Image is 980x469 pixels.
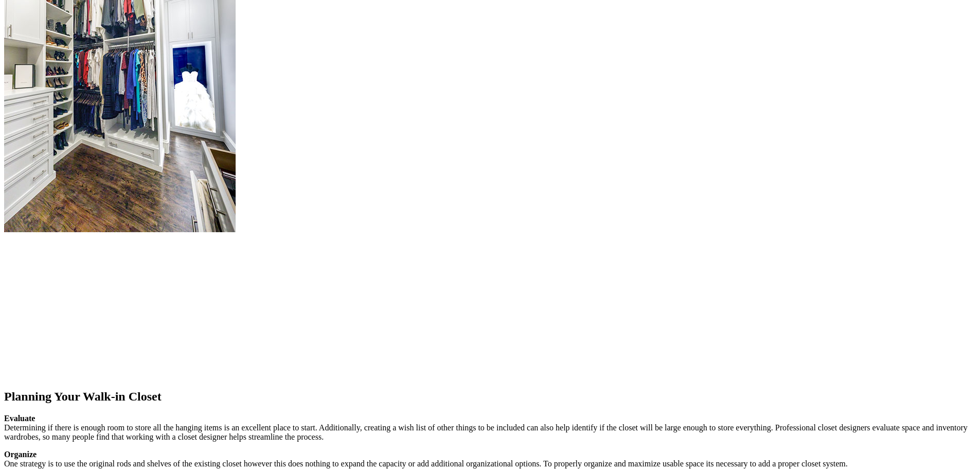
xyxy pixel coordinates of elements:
h2: Planning Your Walk-in Closet [4,390,976,404]
strong: Organize [4,450,37,459]
p: One strategy is to use the original rods and shelves of the existing closet however this does not... [4,450,976,468]
p: Determining if there is enough room to store all the hanging items is an excellent place to start... [4,414,976,442]
strong: Evaluate [4,414,35,423]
